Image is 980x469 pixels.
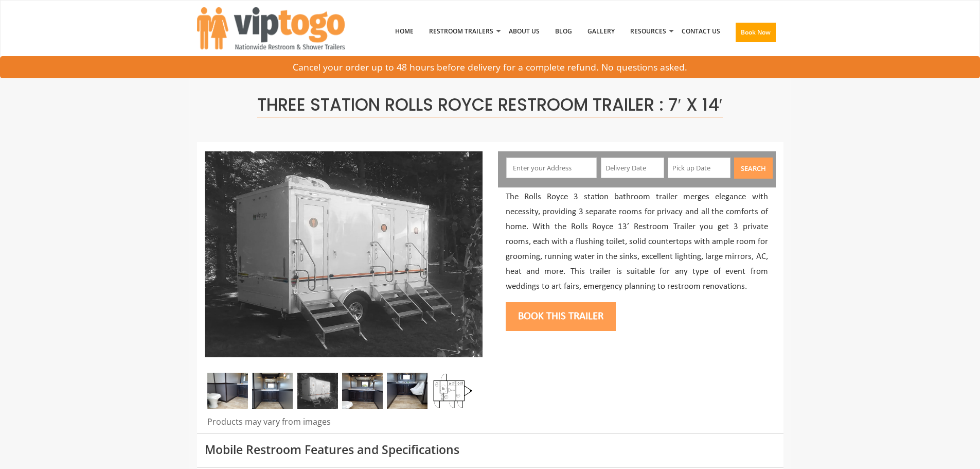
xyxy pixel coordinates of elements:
[506,158,597,178] input: Enter your Address
[207,373,248,409] img: A close view of inside of a station with a stall, mirror and cabinets
[601,158,664,178] input: Delivery Date
[387,373,427,409] img: Zoomed out inside view of male restroom station with a mirror, a urinal and a sink
[342,373,383,409] img: Zoomed out full inside view of restroom station with a stall, a mirror and a sink
[297,373,338,409] img: Side view of three station restroom trailer with three separate doors with signs
[506,190,768,294] p: The Rolls Royce 3 station bathroom trailer merges elegance with necessity, providing 3 separate r...
[501,5,547,58] a: About Us
[387,5,421,58] a: Home
[734,158,773,179] button: Search
[257,93,722,117] span: Three Station Rolls Royce Restroom Trailer : 7′ x 14′
[421,5,501,58] a: Restroom Trailers
[205,443,776,456] h3: Mobile Restroom Features and Specifications
[432,373,473,409] img: Floor Plan of 3 station restroom with sink and toilet
[668,158,731,178] input: Pick up Date
[728,5,783,64] a: Book Now
[674,5,728,58] a: Contact Us
[547,5,580,58] a: Blog
[197,7,345,49] img: VIPTOGO
[580,5,622,58] a: Gallery
[506,302,616,331] button: Book this trailer
[252,373,293,409] img: Zoomed out inside view of restroom station with a mirror and sink
[622,5,674,58] a: Resources
[205,151,483,357] img: Side view of three station restroom trailer with three separate doors with signs
[205,416,483,433] div: Products may vary from images
[736,23,776,42] button: Book Now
